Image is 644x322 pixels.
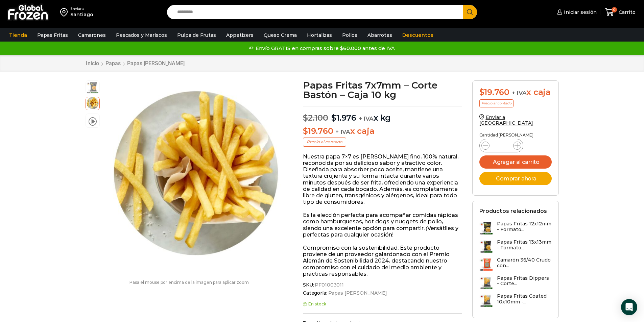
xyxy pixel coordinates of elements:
input: Product quantity [495,141,508,150]
a: Inicio [86,60,99,67]
a: Abarrotes [364,29,396,42]
span: PF01003011 [314,282,344,288]
img: address-field-icon.svg [60,6,70,18]
a: 0 Carrito [603,4,637,20]
a: Pescados y Mariscos [113,29,170,42]
span: 0 [612,7,617,13]
a: Tienda [6,29,30,42]
span: 7×7 [86,81,99,94]
span: Categoría: [303,290,462,296]
a: Papas Fritas Coated 10x10mm -... [479,293,552,308]
div: Open Intercom Messenger [621,299,637,315]
h2: Productos relacionados [479,208,547,214]
a: Iniciar sesión [555,5,597,19]
a: Papas Fritas [34,29,71,42]
p: x kg [303,106,462,123]
span: + IVA [359,115,374,122]
span: Iniciar sesión [562,9,597,16]
h3: Papas Fritas Dippers - Corte... [497,275,552,287]
span: $ [331,113,336,123]
span: SKU: [303,282,462,288]
div: Enviar a [70,6,93,11]
a: Pulpa de Frutas [174,29,219,42]
a: Papas [105,60,121,67]
span: + IVA [512,90,527,96]
span: $ [479,87,484,97]
h3: Papas Fritas Coated 10x10mm -... [497,293,552,305]
p: Nuestra papa 7×7 es [PERSON_NAME] fino, 100% natural, reconocida por su delicioso sabor y atracti... [303,153,462,205]
a: Enviar a [GEOGRAPHIC_DATA] [479,114,533,126]
div: Santiago [70,11,93,18]
span: + IVA [335,128,350,135]
a: Papas [PERSON_NAME] [127,60,185,67]
bdi: 2.100 [303,113,328,123]
a: Queso Crema [260,29,300,42]
a: Descuentos [399,29,437,42]
a: Camarón 36/40 Crudo con... [479,257,552,272]
p: Precio al contado [303,138,346,146]
p: Precio al contado [479,99,514,107]
div: x caja [479,88,552,97]
a: Appetizers [223,29,257,42]
h3: Camarón 36/40 Crudo con... [497,257,552,269]
p: x caja [303,126,462,136]
h3: Papas Fritas 13x13mm - Formato... [497,239,552,251]
a: Hortalizas [304,29,335,42]
a: Papas [PERSON_NAME] [327,290,387,296]
span: Carrito [617,9,636,16]
h3: Papas Fritas 12x12mm - Formato... [497,221,552,232]
button: Comprar ahora [479,172,552,185]
a: Pollos [339,29,361,42]
bdi: 19.760 [479,87,509,97]
span: $ [303,113,308,123]
span: 7×7 [86,96,99,110]
button: Search button [463,5,477,19]
bdi: 19.760 [303,126,333,136]
p: Compromiso con la sostenibilidad: Este producto proviene de un proveedor galardonado con el Premi... [303,245,462,277]
p: Pasa el mouse por encima de la imagen para aplicar zoom [86,280,293,285]
p: Cantidad [PERSON_NAME] [479,133,552,138]
a: Papas Fritas Dippers - Corte... [479,275,552,290]
a: Camarones [75,29,109,42]
bdi: 1.976 [331,113,356,123]
h1: Papas Fritas 7x7mm – Corte Bastón – Caja 10 kg [303,80,462,99]
button: Agregar al carrito [479,155,552,169]
p: En stock [303,302,462,306]
span: $ [303,126,308,136]
a: Papas Fritas 12x12mm - Formato... [479,221,552,236]
p: Es la elección perfecta para acompañar comidas rápidas como hamburguesas, hot dogs y nuggets de p... [303,212,462,238]
nav: Breadcrumb [86,60,185,67]
a: Papas Fritas 13x13mm - Formato... [479,239,552,254]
